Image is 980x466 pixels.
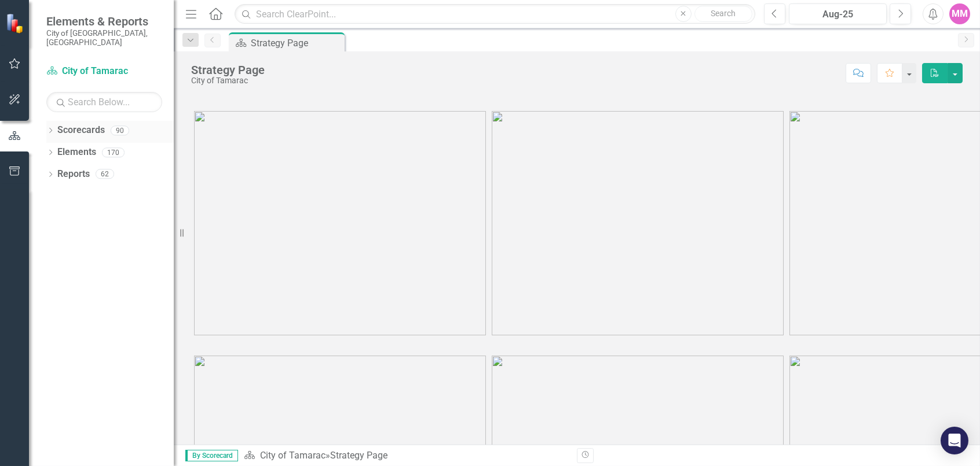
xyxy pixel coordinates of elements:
[789,3,887,24] button: Aug-25
[244,449,568,463] div: »
[949,3,970,24] button: MM
[185,450,238,461] span: By Scorecard
[194,111,486,335] img: tamarac1%20v3.png
[492,111,784,335] img: tamarac2%20v3.png
[57,168,90,181] a: Reports
[57,146,96,159] a: Elements
[235,4,755,24] input: Search ClearPoint...
[260,450,326,461] a: City of Tamarac
[111,125,129,135] div: 90
[102,147,125,157] div: 170
[711,9,736,18] span: Search
[57,124,105,137] a: Scorecards
[191,64,265,76] div: Strategy Page
[46,65,162,78] a: City of Tamarac
[96,169,114,179] div: 62
[46,28,162,47] small: City of [GEOGRAPHIC_DATA], [GEOGRAPHIC_DATA]
[46,92,162,112] input: Search Below...
[941,427,968,454] div: Open Intercom Messenger
[6,13,26,34] img: ClearPoint Strategy
[191,76,265,85] div: City of Tamarac
[46,14,162,28] span: Elements & Reports
[694,6,752,22] button: Search
[251,36,342,50] div: Strategy Page
[793,8,883,21] div: Aug-25
[330,450,387,461] div: Strategy Page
